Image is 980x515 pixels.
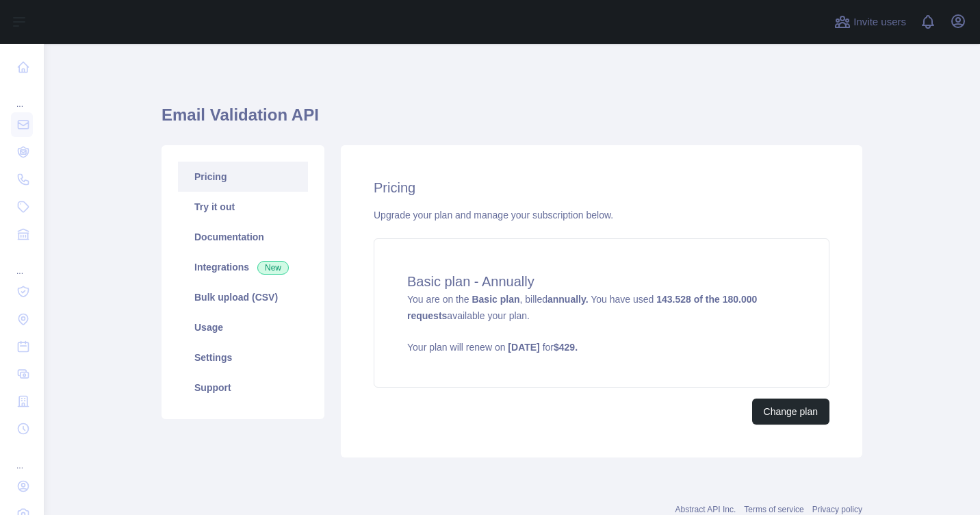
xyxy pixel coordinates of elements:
a: Usage [178,312,308,342]
span: You are on the , billed You have used available your plan. [407,294,796,354]
span: Invite users [853,14,906,30]
strong: annually. [547,294,589,305]
a: Integrations New [178,252,308,282]
a: Try it out [178,192,308,222]
span: New [257,261,289,275]
a: Privacy policy [812,505,862,514]
h2: Pricing [374,178,829,197]
div: ... [11,82,33,110]
div: ... [11,444,33,471]
a: Settings [178,342,308,373]
a: Terms of service [744,505,803,514]
p: Your plan will renew on for [407,340,796,354]
h1: Email Validation API [162,104,862,137]
div: ... [11,249,33,277]
a: Documentation [178,222,308,252]
a: Support [178,373,308,403]
strong: $ 429 . [554,342,578,353]
a: Pricing [178,162,308,192]
strong: Basic plan [472,294,519,305]
strong: [DATE] [508,342,539,353]
button: Invite users [831,11,909,33]
a: Bulk upload (CSV) [178,282,308,312]
button: Change plan [752,399,829,425]
h4: Basic plan - Annually [407,272,796,291]
a: Abstract API Inc. [675,505,736,514]
div: Upgrade your plan and manage your subscription below. [374,208,829,222]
